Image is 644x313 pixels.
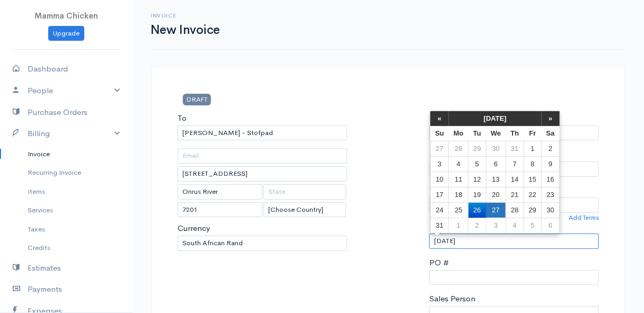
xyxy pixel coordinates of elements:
[486,141,506,156] td: 30
[34,11,98,21] span: Mamma Chicken
[178,166,347,182] input: Address
[449,111,542,126] th: [DATE]
[542,187,560,202] td: 23
[183,94,211,105] span: DRAFT
[469,202,486,218] td: 26
[506,172,524,187] td: 14
[469,172,486,187] td: 12
[178,202,262,218] input: Zip
[449,218,469,233] td: 1
[469,156,486,172] td: 5
[524,126,541,141] th: Fr
[486,156,506,172] td: 6
[178,148,347,164] input: Email
[469,187,486,202] td: 19
[449,187,469,202] td: 18
[263,184,347,200] input: State
[506,218,524,233] td: 4
[524,141,541,156] td: 1
[151,13,220,19] h6: Invoice
[449,172,469,187] td: 11
[429,257,449,269] label: PO #
[524,202,541,218] td: 29
[542,156,560,172] td: 9
[430,187,449,202] td: 17
[524,218,541,233] td: 5
[469,126,486,141] th: Tu
[178,184,262,200] input: City
[469,218,486,233] td: 2
[524,156,541,172] td: 8
[430,156,449,172] td: 3
[569,213,599,222] a: Add Terms
[542,111,560,126] th: »
[486,202,506,218] td: 27
[151,23,220,37] h1: New Invoice
[542,141,560,156] td: 2
[542,218,560,233] td: 6
[542,202,560,218] td: 30
[449,156,469,172] td: 4
[469,141,486,156] td: 29
[449,141,469,156] td: 28
[486,218,506,233] td: 3
[486,187,506,202] td: 20
[430,172,449,187] td: 10
[430,202,449,218] td: 24
[48,26,84,41] a: Upgrade
[486,126,506,141] th: We
[524,172,541,187] td: 15
[449,126,469,141] th: Mo
[178,222,210,235] label: Currency
[429,234,599,249] input: dd-mm-yyyy
[429,293,475,305] label: Sales Person
[542,126,560,141] th: Sa
[430,141,449,156] td: 27
[506,156,524,172] td: 7
[506,202,524,218] td: 28
[524,187,541,202] td: 22
[430,218,449,233] td: 31
[178,126,347,141] input: Client Name
[506,141,524,156] td: 31
[506,126,524,141] th: Th
[506,187,524,202] td: 21
[430,126,449,141] th: Su
[430,111,449,126] th: «
[449,202,469,218] td: 25
[542,172,560,187] td: 16
[178,112,187,124] label: To
[486,172,506,187] td: 13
